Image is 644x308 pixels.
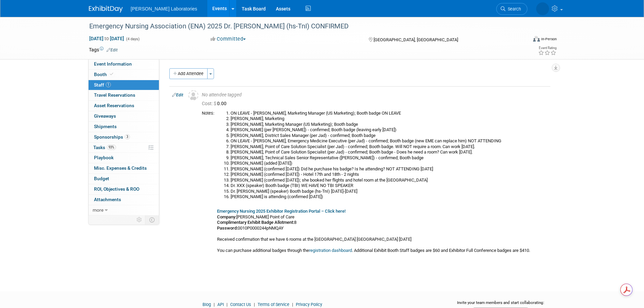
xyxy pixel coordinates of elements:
[231,138,548,144] li: ON LEAVE - [PERSON_NAME], Emergency Medicine Executive (per Jad) - confirmed; Booth badge (new EM...
[89,101,159,111] a: Asset Reservations
[89,70,159,80] a: Booth
[217,111,548,254] div: [PERSON_NAME] Point of Care 8 0010P0000244pNMQAY Received confirmation that we have 6 rooms at th...
[169,68,208,79] button: Add Attendee
[231,133,548,139] li: [PERSON_NAME], District Sales Manager (per Jad) - confirmed; Booth badge
[94,92,135,98] span: Travel Reservations
[202,101,229,106] span: 0.00
[125,134,130,139] span: 3
[134,215,145,224] td: Personalize Event Tab Strip
[89,111,159,121] a: Giveaways
[231,183,548,189] li: Dr. XXX (speaker) Booth badge (TBI) WE HAVE NO TBI SPEAKER
[231,149,548,155] li: [PERSON_NAME], Point of Care Solution Specialist (per Jad) - confirmed; Booth badge - Does he nee...
[231,166,548,172] li: [PERSON_NAME] (confirmed [DATE]) Did he purchase his badge? Is he attending? NOT ATTENDING [DATE]
[110,72,113,76] i: Booth reservation complete
[89,132,159,142] a: Sponsorships3
[94,155,114,160] span: Playbook
[89,184,159,194] a: ROI, Objectives & ROO
[89,195,159,205] a: Attachments
[94,82,111,88] span: Staff
[172,93,183,97] a: Edit
[89,153,159,163] a: Playbook
[94,103,134,108] span: Asset Reservations
[93,145,116,150] span: Tasks
[107,145,116,150] span: 93%
[217,220,294,225] b: Complimentary Exhibit Badge Allotment:
[188,90,198,100] img: Unassigned-User-Icon.png
[94,197,121,202] span: Attachments
[202,302,211,307] a: Blog
[217,209,345,214] a: Emergency Nursing 2025 Exhibitor Registration Portal – Click here!
[231,122,548,127] li: [PERSON_NAME], Marketing Manager (US Marketing); Booth badge
[106,48,118,52] a: Edit
[87,20,517,32] div: Emergency Nursing Association (ENA) 2025 Dr. [PERSON_NAME] (hs-TnI) CONFIRMED
[208,35,248,43] button: Committed
[252,302,257,307] span: |
[231,127,548,133] li: [PERSON_NAME] (per [PERSON_NAME]) - confirmed; Booth badge (leaving early [DATE])
[505,6,521,11] span: Search
[202,92,548,98] div: No attendee tagged
[89,35,124,42] span: [DATE] [DATE]
[231,116,548,122] li: [PERSON_NAME], Marketing
[212,302,216,307] span: |
[89,122,159,132] a: Shipments
[309,248,352,253] a: registration dashboard
[89,163,159,173] a: Misc. Expenses & Credits
[217,302,224,307] a: API
[106,82,111,87] span: 1
[202,101,217,106] span: Cost: $
[231,155,548,161] li: [PERSON_NAME], Technical Sales Senior Representative ([PERSON_NAME]) - confirmed; Booth badge
[94,134,130,140] span: Sponsorships
[89,59,159,69] a: Event Information
[538,46,556,50] div: Event Rating
[145,215,159,224] td: Toggle Event Tabs
[131,6,197,11] span: [PERSON_NAME] Laboratories
[89,143,159,153] a: Tasks93%
[94,72,115,77] span: Booth
[374,37,458,42] span: [GEOGRAPHIC_DATA], [GEOGRAPHIC_DATA]
[89,174,159,184] a: Budget
[89,90,159,100] a: Travel Reservations
[94,124,117,129] span: Shipments
[94,186,139,192] span: ROI, Objectives & ROO
[94,176,109,181] span: Budget
[230,302,251,307] a: Contact Us
[231,177,548,183] li: [PERSON_NAME] (confirmed [DATE]); she booked her flights and hotel room at the [GEOGRAPHIC_DATA]
[487,35,557,45] div: Event Format
[217,214,236,219] b: Company:
[533,36,540,42] img: Format-Inperson.png
[89,46,118,53] td: Tags
[231,111,548,116] li: ON LEAVE - [PERSON_NAME], Marketing Manager (US Marketing); Booth badge ON LEAVE
[125,37,140,41] span: (4 days)
[202,111,214,116] div: Notes:
[231,161,548,166] li: [PERSON_NAME] (added [DATE])
[217,226,238,231] b: Password:
[290,302,295,307] span: |
[103,36,110,41] span: to
[231,144,548,150] li: [PERSON_NAME], Point of Care Solution Specialist (per Jad) - confirmed; Booth badge. Will NOT req...
[231,189,548,194] li: Dr. [PERSON_NAME] (speaker) Booth badge (hs-TnI) [DATE]-[DATE]
[94,113,116,119] span: Giveaways
[225,302,229,307] span: |
[94,165,147,171] span: Misc. Expenses & Credits
[258,302,289,307] a: Terms of Service
[541,37,557,42] div: In-Person
[231,172,548,177] li: [PERSON_NAME] (confirmed [DATE]) - Hotel 17th and 18th - 2 nights
[496,3,527,15] a: Search
[89,205,159,215] a: more
[89,6,123,13] img: ExhibitDay
[89,80,159,90] a: Staff1
[231,194,548,200] li: [PERSON_NAME] is attending (confirmed [DATE])
[536,2,549,15] img: Tisha Davis
[93,207,103,213] span: more
[94,61,132,67] span: Event Information
[296,302,322,307] a: Privacy Policy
